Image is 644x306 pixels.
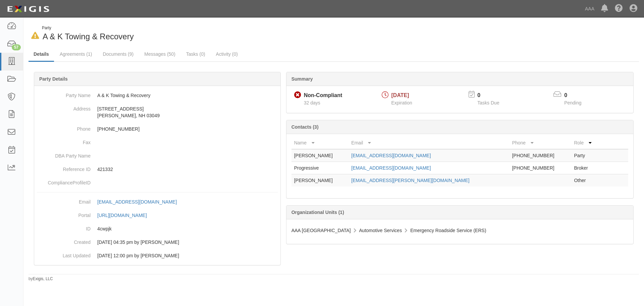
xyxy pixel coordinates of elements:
[391,92,409,98] span: [DATE]
[291,162,349,174] td: Progressive
[294,92,301,99] i: Non-Compliant
[37,195,91,205] dt: Email
[615,5,623,13] i: Help Center - Complianz
[571,162,601,174] td: Broker
[509,137,572,149] th: Phone
[359,228,402,233] span: Automotive Services
[37,89,91,99] dt: Party Name
[29,25,329,42] div: A & K Towing & Recovery
[97,199,184,205] a: [EMAIL_ADDRESS][DOMAIN_NAME]
[410,228,486,233] span: Emergency Roadside Service (ERS)
[37,89,278,102] dd: A & K Towing & Recovery
[43,32,134,41] span: A & K Towing & Recovery
[571,174,601,187] td: Other
[37,176,91,186] dt: ComplianceProfileID
[291,228,351,233] span: AAA [GEOGRAPHIC_DATA]
[37,102,278,122] dd: [STREET_ADDRESS] [PERSON_NAME], NH 03049
[37,136,91,146] dt: Fax
[37,235,91,246] dt: Created
[55,47,97,61] a: Agreements (1)
[29,47,54,62] a: Details
[211,47,243,61] a: Activity (0)
[97,213,154,218] a: [URL][DOMAIN_NAME]
[391,100,412,105] span: Expiration
[564,92,590,99] p: 0
[564,100,581,105] span: Pending
[291,149,349,162] td: [PERSON_NAME]
[33,276,53,281] a: Exigis, LLC
[348,137,509,149] th: Email
[571,149,601,162] td: Party
[5,3,51,15] img: logo-5460c22ac91f19d4615b14bd174203de0afe785f0fc80cf4dbbc73dc1793850b.png
[304,92,342,99] div: Non-Compliant
[291,174,349,187] td: [PERSON_NAME]
[37,163,91,173] dt: Reference ID
[98,47,139,61] a: Documents (9)
[351,178,469,183] a: [EMAIL_ADDRESS][PERSON_NAME][DOMAIN_NAME]
[37,249,278,262] dd: 04/16/2024 12:00 pm by Benjamin Tully
[351,165,431,171] a: [EMAIL_ADDRESS][DOMAIN_NAME]
[97,199,177,205] div: [EMAIL_ADDRESS][DOMAIN_NAME]
[31,32,39,39] i: In Default since 09/01/2025
[181,47,210,61] a: Tasks (0)
[97,166,278,173] p: 421332
[37,222,91,232] dt: ID
[39,76,68,82] b: Party Details
[304,100,320,105] span: Since 08/18/2025
[477,92,507,99] p: 0
[37,249,91,259] dt: Last Updated
[291,137,349,149] th: Name
[37,222,278,235] dd: 4cwpjk
[37,122,278,136] dd: [PHONE_NUMBER]
[509,162,572,174] td: [PHONE_NUMBER]
[37,122,91,132] dt: Phone
[12,44,21,50] div: 57
[582,2,598,15] a: AAA
[509,149,572,162] td: [PHONE_NUMBER]
[291,124,319,130] b: Contacts (3)
[29,276,53,282] small: by
[37,149,91,159] dt: DBA Party Name
[37,235,278,249] dd: 08/21/2023 04:35 pm by Benjamin Tully
[351,153,431,158] a: [EMAIL_ADDRESS][DOMAIN_NAME]
[477,100,499,105] span: Tasks Due
[37,209,91,219] dt: Portal
[571,137,601,149] th: Role
[139,47,180,61] a: Messages (50)
[291,210,344,215] b: Organizational Units (1)
[291,76,313,82] b: Summary
[37,102,91,112] dt: Address
[42,25,134,31] div: Party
